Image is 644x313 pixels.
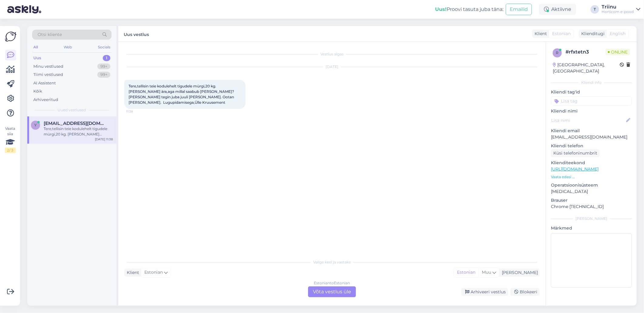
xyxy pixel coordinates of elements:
[44,121,107,126] span: ylle.kruusement@gmail.com
[124,269,139,276] div: Klient
[551,134,632,140] p: [EMAIL_ADDRESS][DOMAIN_NAME]
[97,43,112,51] div: Socials
[5,31,16,42] img: Askly Logo
[552,31,571,37] span: Estonian
[551,108,632,114] p: Kliendi nimi
[38,31,62,38] span: Otsi kliente
[314,280,350,286] div: Estonian to Estonian
[551,160,632,166] p: Klienditeekond
[591,5,599,14] div: T
[579,31,605,37] div: Klienditugi
[103,55,110,61] div: 1
[551,166,599,172] a: [URL][DOMAIN_NAME]
[539,4,576,15] div: Aktiivne
[553,62,620,74] div: [GEOGRAPHIC_DATA], [GEOGRAPHIC_DATA]
[556,51,559,55] span: r
[5,148,16,153] div: 2 / 3
[551,225,632,231] p: Märkmed
[565,48,605,56] div: # rfxtetn3
[610,31,626,37] span: English
[144,269,163,276] span: Estonian
[95,137,113,142] div: [DATE] 11:38
[461,288,508,296] div: Arhiveeri vestlus
[33,97,58,103] div: Arhiveeritud
[435,6,503,13] div: Proovi tasuta juba täna:
[551,89,632,95] p: Kliendi tag'id
[124,51,540,57] div: Vestlus algas
[454,268,478,277] div: Estonian
[506,4,532,15] button: Emailid
[33,64,63,70] div: Minu vestlused
[97,64,110,70] div: 99+
[124,64,540,70] div: [DATE]
[551,117,625,124] input: Lisa nimi
[532,31,547,37] div: Klient
[551,188,632,195] p: [MEDICAL_DATA]
[482,269,491,275] span: Muu
[58,107,86,113] span: Uued vestlused
[435,6,447,12] b: Uus!
[602,9,634,14] div: Horticom e-pood
[551,143,632,149] p: Kliendi telefon
[129,84,235,105] span: Tere,tellisin teie kodulehelt tigudele mürgi,20 kg. [PERSON_NAME] ära,aga millal saabub [PERSON_N...
[551,149,600,157] div: Küsi telefoninumbrit
[33,80,56,86] div: AI Assistent
[33,88,42,94] div: Kõik
[44,126,113,137] div: Tere,tellisin teie kodulehelt tigudele mürgi,20 kg. [PERSON_NAME] ära,aga millal saabub [PERSON_N...
[124,30,149,38] label: Uus vestlus
[551,197,632,204] p: Brauser
[511,288,540,296] div: Blokeeri
[551,204,632,210] p: Chrome [TECHNICAL_ID]
[551,128,632,134] p: Kliendi email
[34,123,37,127] span: y
[5,126,16,153] div: Vaata siia
[63,43,73,51] div: Web
[499,269,538,276] div: [PERSON_NAME]
[308,286,356,297] div: Võta vestlus üle
[551,182,632,188] p: Operatsioonisüsteem
[602,5,640,14] a: TriinuHorticom e-pood
[32,43,39,51] div: All
[551,96,632,106] input: Lisa tag
[602,5,634,9] div: Triinu
[126,109,149,114] span: 11:38
[33,55,41,61] div: Uus
[605,49,630,55] span: Online
[551,174,632,180] p: Vaata edasi ...
[551,80,632,85] div: Kliendi info
[551,216,632,221] div: [PERSON_NAME]
[124,259,540,265] div: Valige keel ja vastake
[97,72,110,78] div: 99+
[33,72,63,78] div: Tiimi vestlused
